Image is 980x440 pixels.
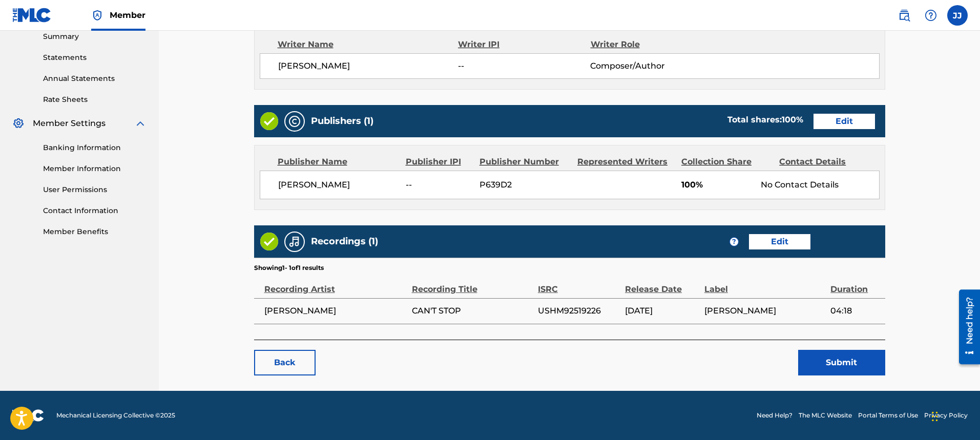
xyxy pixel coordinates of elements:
[91,9,103,22] img: Top Rightsholder
[704,273,825,296] div: Label
[254,350,316,375] a: Back
[43,226,147,237] a: Member Benefits
[921,5,941,26] div: Help
[12,8,52,23] img: MLC Logo
[814,114,875,129] a: Edit
[412,305,533,317] span: CAN'T STOP
[782,115,803,124] span: 100 %
[681,156,772,168] div: Collection Share
[33,117,106,130] span: Member Settings
[761,179,879,191] div: No Contact Details
[479,179,570,191] span: P639D2
[799,411,852,420] a: The MLC Website
[12,409,44,422] img: logo
[43,163,147,174] a: Member Information
[538,273,620,296] div: ISRC
[591,38,711,51] div: Writer Role
[278,156,398,168] div: Publisher Name
[406,179,472,191] span: --
[43,142,147,153] a: Banking Information
[264,273,407,296] div: Recording Artist
[894,5,914,26] a: Public Search
[43,205,147,216] a: Contact Information
[951,286,980,368] iframe: Resource Center
[932,401,938,432] div: Drag
[727,114,803,126] div: Total shares:
[898,9,910,22] img: search
[798,350,885,375] button: Submit
[288,236,301,248] img: Recordings
[590,60,711,72] span: Composer/Author
[730,238,738,246] span: ?
[260,233,278,250] img: Valid
[925,9,937,22] img: help
[830,305,880,317] span: 04:18
[704,305,825,317] span: [PERSON_NAME]
[311,236,378,247] h5: Recordings (1)
[830,273,880,296] div: Duration
[757,411,793,420] a: Need Help?
[406,156,472,168] div: Publisher IPI
[311,115,373,127] h5: Publishers (1)
[110,9,145,21] span: Member
[43,184,147,195] a: User Permissions
[749,234,810,249] a: Edit
[577,156,674,168] div: Represented Writers
[681,179,754,191] span: 100%
[458,38,591,51] div: Writer IPI
[278,60,458,72] span: [PERSON_NAME]
[43,73,147,84] a: Annual Statements
[625,273,699,296] div: Release Date
[288,115,301,128] img: Publishers
[538,305,620,317] span: USHM92519226
[264,305,407,317] span: [PERSON_NAME]
[858,411,918,420] a: Portal Terms of Use
[254,263,324,273] p: Showing 1 - 1 of 1 results
[458,60,590,72] span: --
[625,305,699,317] span: [DATE]
[412,273,533,296] div: Recording Title
[56,411,175,420] span: Mechanical Licensing Collective © 2025
[278,38,458,51] div: Writer Name
[12,117,25,130] img: Member Settings
[278,179,399,191] span: [PERSON_NAME]
[929,391,980,440] iframe: Chat Widget
[134,117,147,130] img: expand
[260,112,278,130] img: Valid
[924,411,968,420] a: Privacy Policy
[43,94,147,105] a: Rate Sheets
[479,156,570,168] div: Publisher Number
[779,156,869,168] div: Contact Details
[947,5,968,26] div: User Menu
[43,52,147,63] a: Statements
[43,31,147,42] a: Summary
